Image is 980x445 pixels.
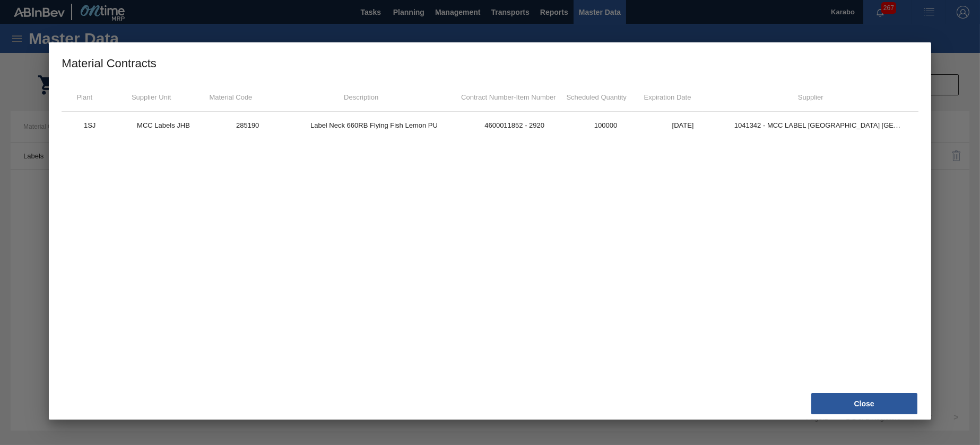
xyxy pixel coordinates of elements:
td: Contract Number - Item Number [456,83,561,112]
td: 1SJ [62,112,118,138]
td: Plant [62,83,107,112]
td: 285190 [209,112,286,138]
td: 1041342 - MCC LABEL JOHANNESBURG SOUTH AFRICA - 9350789045 [722,112,918,138]
td: Expiration Date [632,83,703,112]
td: 100000 [567,112,644,138]
td: Supplier Unit [107,83,195,112]
button: Close [811,393,917,414]
td: Supplier [703,83,918,112]
td: Material Code [195,83,266,112]
div: Material Contracts [62,55,157,72]
td: Description [266,83,456,112]
td: 4600011852 - 2920 [462,112,567,138]
td: 12/31/2025 [644,112,721,138]
td: Label Neck 660RB Flying Fish Lemon PU [286,112,462,138]
td: MCC Labels JHB [118,112,209,138]
td: Scheduled Quantity [561,83,632,112]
